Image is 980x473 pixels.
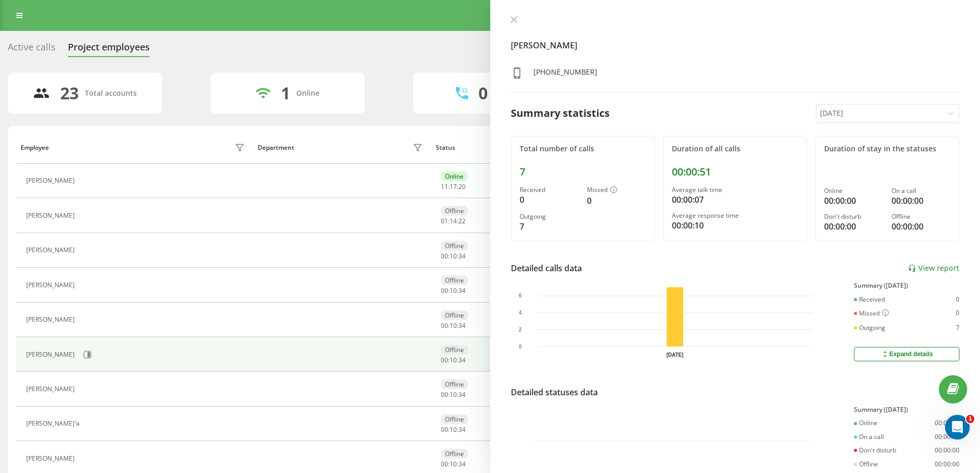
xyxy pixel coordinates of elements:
span: 00 [441,425,448,434]
div: Online [854,419,878,427]
div: [PERSON_NAME] [26,282,77,289]
div: 7 [956,324,959,331]
button: Expand details [854,347,959,361]
span: 00 [441,356,448,364]
span: 10 [450,460,457,468]
div: Expand details [881,350,933,358]
div: Status [436,144,455,151]
div: 00:00:00 [935,461,959,468]
div: 23 [60,83,79,103]
a: View report [908,264,959,273]
div: Missed [587,186,646,195]
div: Offline [441,206,468,216]
div: Don't disturb [854,447,896,454]
div: 0 [956,309,959,318]
div: 00:00:00 [824,195,883,207]
div: Offline [441,449,468,459]
div: [PERSON_NAME] [26,177,77,184]
div: 00:00:07 [672,194,798,206]
div: Average response time [672,212,798,219]
span: 17 [450,182,457,191]
div: Summary ([DATE]) [854,406,959,413]
div: Missed [854,309,889,318]
div: Average talk time [672,186,798,194]
div: 00:00:00 [935,419,959,427]
div: [PERSON_NAME] [26,351,77,358]
div: Employee [21,144,49,151]
div: 00:00:00 [892,220,951,233]
span: 00 [441,390,448,399]
div: [PERSON_NAME] [26,316,77,323]
div: Offline [892,213,951,220]
text: 0 [519,344,522,349]
span: 01 [441,217,448,225]
div: 00:00:00 [935,447,959,454]
h4: [PERSON_NAME] [511,39,960,51]
div: Project employees [68,42,150,58]
span: 34 [458,425,466,434]
div: 0 [587,195,646,207]
span: 1 [966,415,974,423]
div: Offline [441,241,468,251]
div: On a call [854,433,884,441]
div: 00:00:51 [672,166,798,178]
span: 10 [450,252,457,260]
div: 0 [478,83,488,103]
div: Detailed statuses data [511,386,598,398]
div: Offline [441,275,468,285]
div: Online [296,89,319,98]
text: [DATE] [666,352,683,358]
div: Online [824,187,883,195]
div: Offline [441,414,468,424]
div: Active calls [8,42,56,58]
text: 6 [519,293,522,299]
div: Total number of calls [520,145,646,153]
div: 7 [520,220,579,233]
div: : : [441,183,466,190]
div: Summary statistics [511,106,610,121]
div: [PERSON_NAME] [26,247,77,254]
div: Outgoing [854,324,885,331]
div: : : [441,253,466,260]
div: [PERSON_NAME]'я [26,420,82,427]
div: Summary ([DATE]) [854,282,959,289]
div: 0 [520,194,579,206]
div: : : [441,357,466,364]
div: : : [441,287,466,294]
div: 1 [281,83,290,103]
span: 34 [458,252,466,260]
div: : : [441,426,466,433]
span: 10 [450,425,457,434]
div: 0 [956,296,959,303]
span: 00 [441,321,448,330]
div: : : [441,322,466,329]
div: Don't disturb [824,213,883,220]
div: Received [520,186,579,194]
div: 00:00:00 [892,195,951,207]
div: 7 [520,166,646,178]
div: Total accounts [85,89,137,98]
div: [PERSON_NAME] [26,386,77,393]
div: : : [441,391,466,398]
span: 00 [441,252,448,260]
div: : : [441,218,466,225]
iframe: Intercom live chat [945,415,970,440]
div: Outgoing [520,213,579,220]
div: Offline [441,310,468,320]
span: 10 [450,390,457,399]
span: 10 [450,321,457,330]
text: 2 [519,327,522,332]
span: 00 [441,460,448,468]
div: Department [258,144,294,151]
span: 00 [441,286,448,295]
div: Offline [441,345,468,355]
span: 14 [450,217,457,225]
div: Offline [441,379,468,389]
div: 00:00:10 [672,219,798,232]
div: Received [854,296,885,303]
div: 00:00:00 [935,433,959,441]
span: 34 [458,321,466,330]
div: Duration of stay in the statuses [824,145,951,153]
div: : : [441,461,466,468]
span: 11 [441,182,448,191]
